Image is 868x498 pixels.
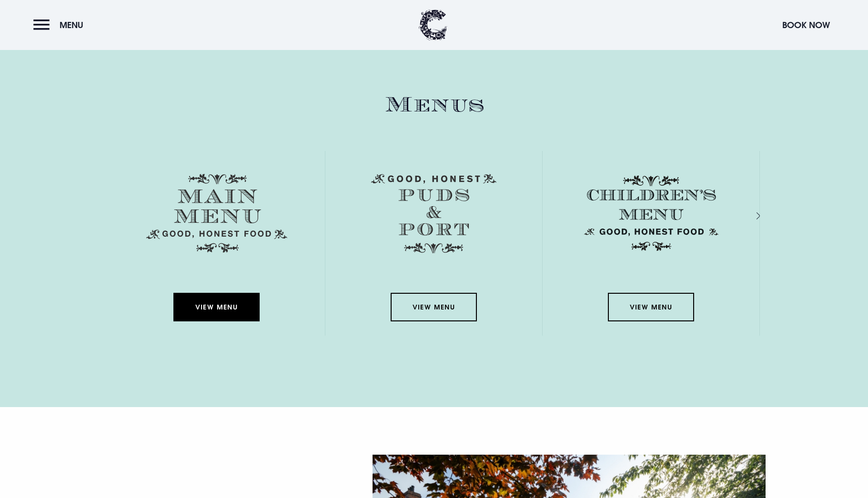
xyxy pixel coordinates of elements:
[391,293,476,321] a: View Menu
[371,174,496,254] img: Menu puds and port
[744,209,753,223] div: Next slide
[146,174,287,253] img: Menu main menu
[419,10,447,40] img: Clandeboye Lodge
[108,92,760,118] h2: Menus
[33,15,88,35] button: Menu
[777,15,835,35] button: Book Now
[173,293,259,321] a: View Menu
[60,20,83,30] span: Menu
[581,174,722,253] img: Childrens Menu 1
[608,293,694,321] a: View Menu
